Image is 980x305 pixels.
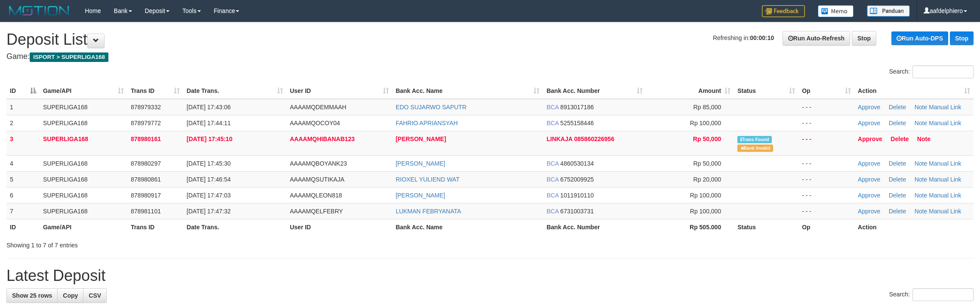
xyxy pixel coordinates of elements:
a: Stop [852,31,876,46]
th: Bank Acc. Name [392,219,543,235]
a: Manual Link [929,160,962,167]
span: BCA [546,208,558,215]
td: 2 [6,115,40,131]
span: AAAAMQBOYANK23 [290,160,347,167]
a: Delete [889,104,906,111]
span: Copy 1011910110 to clipboard [560,192,594,199]
a: Delete [891,136,909,142]
span: BCA [546,160,558,167]
a: RIOXEL YULIEND WAT [396,176,460,183]
a: [PERSON_NAME] [396,136,446,142]
th: Bank Acc. Name: activate to sort column ascending [392,83,543,99]
a: Delete [889,208,906,215]
span: ISPORT > SUPERLIGA168 [30,52,108,62]
td: SUPERLIGA168 [40,203,127,219]
td: - - - [798,203,854,219]
span: Rp 50,000 [693,160,721,167]
th: Action [854,219,974,235]
span: AAAAMQELFEBRY [290,208,343,215]
a: Delete [889,176,906,183]
a: Manual Link [929,120,962,126]
span: [DATE] 17:46:54 [187,176,231,183]
a: Delete [889,160,906,167]
a: Note [915,208,928,215]
span: AAAAMQOCOY04 [290,120,340,126]
span: 878980297 [131,160,161,167]
span: 878980861 [131,176,161,183]
span: Copy 4860530134 to clipboard [560,160,594,167]
a: EDO SUJARWO SAPUTR [396,104,467,111]
h4: Game: [6,52,974,61]
a: FAHRIO APRIANSYAH [396,120,458,126]
th: Status [734,219,798,235]
span: Rp 100,000 [690,192,721,199]
a: Note [915,176,928,183]
span: 878981101 [131,208,161,215]
a: Note [917,136,931,142]
span: Copy 6752009925 to clipboard [560,176,594,183]
a: Manual Link [929,176,962,183]
span: Bank is not match [737,145,773,152]
span: 878980161 [131,136,161,142]
a: Manual Link [929,208,962,215]
td: 3 [6,131,40,155]
th: Bank Acc. Number [543,219,646,235]
a: Show 25 rows [6,288,58,303]
a: Run Auto-DPS [891,31,948,45]
a: Note [915,160,928,167]
span: Show 25 rows [12,292,52,299]
a: CSV [83,288,107,303]
th: Op [798,219,854,235]
th: Game/API [40,219,127,235]
label: Search: [889,288,974,301]
img: Feedback.jpg [762,5,805,17]
span: [DATE] 17:45:10 [187,136,232,142]
span: [DATE] 17:47:32 [187,208,231,215]
span: [DATE] 17:45:30 [187,160,231,167]
a: Manual Link [929,104,962,111]
a: Note [915,192,928,199]
td: 6 [6,187,40,203]
a: Approve [858,192,880,199]
th: User ID [287,219,392,235]
td: SUPERLIGA168 [40,171,127,187]
th: Trans ID: activate to sort column ascending [127,83,183,99]
th: User ID: activate to sort column ascending [287,83,392,99]
span: BCA [546,176,558,183]
td: - - - [798,131,854,155]
a: Run Auto-Refresh [783,31,850,46]
a: Note [915,120,928,126]
a: Approve [858,120,880,126]
td: SUPERLIGA168 [40,115,127,131]
span: BCA [546,104,558,111]
span: LINKAJA [546,136,572,142]
span: [DATE] 17:43:06 [187,104,231,111]
span: AAAAMQHIBANAB123 [290,136,355,142]
td: - - - [798,115,854,131]
span: Copy 6731003731 to clipboard [560,208,594,215]
th: ID: activate to sort column descending [6,83,40,99]
th: Amount: activate to sort column ascending [646,83,734,99]
div: Showing 1 to 7 of 7 entries [6,237,402,250]
th: Rp 505.000 [646,219,734,235]
a: Approve [858,104,880,111]
span: Rp 100,000 [690,120,721,126]
span: 878980917 [131,192,161,199]
td: - - - [798,155,854,171]
a: Approve [858,136,882,142]
th: ID [6,219,40,235]
label: Search: [889,65,974,78]
td: SUPERLIGA168 [40,99,127,115]
th: Bank Acc. Number: activate to sort column ascending [543,83,646,99]
span: Rp 50,000 [693,136,721,142]
span: [DATE] 17:44:11 [187,120,231,126]
td: 4 [6,155,40,171]
td: 1 [6,99,40,115]
a: Copy [57,288,83,303]
th: Game/API: activate to sort column ascending [40,83,127,99]
th: Trans ID [127,219,183,235]
a: Approve [858,176,880,183]
a: Manual Link [929,192,962,199]
input: Search: [912,65,974,78]
span: Refreshing in: [713,34,774,41]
